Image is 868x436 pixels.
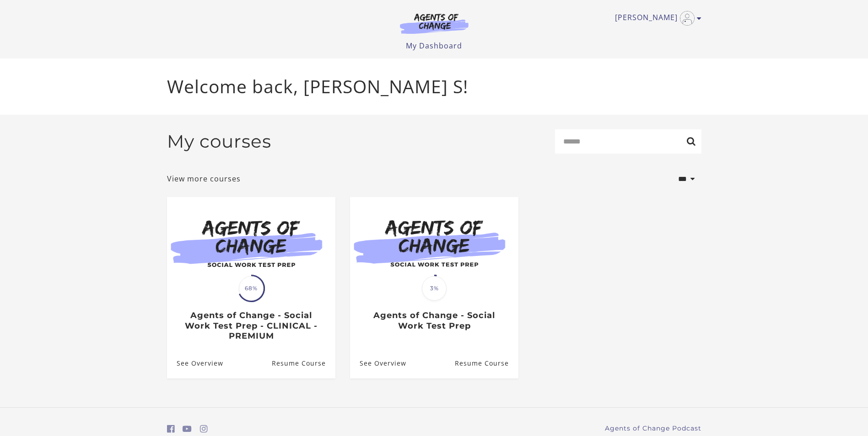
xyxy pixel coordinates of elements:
a: https://www.youtube.com/c/AgentsofChangeTestPrepbyMeaganMitchell (Open in a new window) [183,422,192,436]
a: Agents of Change Podcast [605,424,701,433]
a: Agents of Change - Social Work Test Prep: See Overview [350,348,406,378]
a: Agents of Change - Social Work Test Prep - CLINICAL - PREMIUM: Resume Course [271,348,335,378]
a: Agents of Change - Social Work Test Prep: Resume Course [454,348,518,378]
img: Agents of Change Logo [390,13,478,34]
a: View more courses [167,173,241,184]
a: My Dashboard [406,41,462,51]
i: https://www.instagram.com/agentsofchangeprep/ (Open in a new window) [200,425,208,433]
a: Toggle menu [615,11,697,26]
h3: Agents of Change - Social Work Test Prep [360,310,508,331]
span: 3% [422,276,447,301]
a: https://www.facebook.com/groups/aswbtestprep (Open in a new window) [167,422,175,436]
i: https://www.facebook.com/groups/aswbtestprep (Open in a new window) [167,425,175,433]
p: Welcome back, [PERSON_NAME] S! [167,73,701,100]
a: https://www.instagram.com/agentsofchangeprep/ (Open in a new window) [200,422,208,436]
i: https://www.youtube.com/c/AgentsofChangeTestPrepbyMeaganMitchell (Open in a new window) [183,425,192,433]
a: Agents of Change - Social Work Test Prep - CLINICAL - PREMIUM: See Overview [167,348,223,378]
h2: My courses [167,131,271,152]
h3: Agents of Change - Social Work Test Prep - CLINICAL - PREMIUM [177,310,325,341]
span: 68% [239,276,264,301]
